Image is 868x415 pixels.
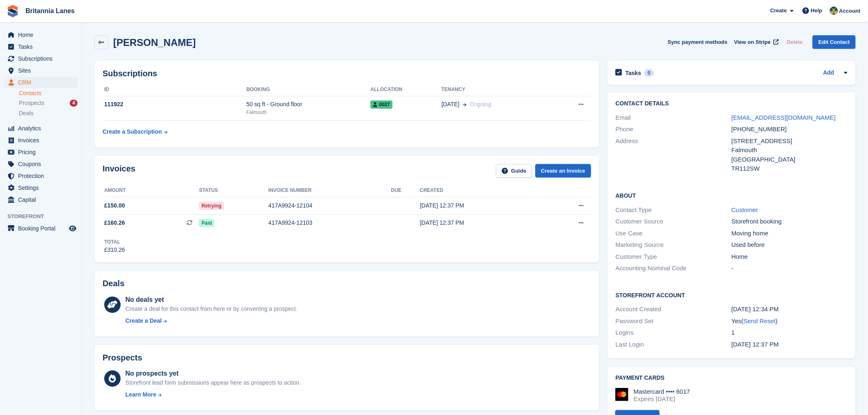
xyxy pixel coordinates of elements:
div: Phone [616,125,732,134]
div: No prospects yet [126,369,301,379]
span: Home [18,29,67,41]
a: Learn More [126,390,301,399]
th: Created [420,184,543,197]
span: Paid [199,219,214,227]
th: Invoice number [268,184,391,197]
h2: Tasks [626,69,642,77]
h2: Contact Details [616,100,847,107]
th: Due [391,184,420,197]
a: Prospects 4 [19,99,78,107]
div: TR112SW [731,164,847,173]
h2: Invoices [103,164,135,178]
div: Total [104,238,125,246]
a: menu [4,53,78,64]
h2: Payment cards [616,375,847,381]
div: Mastercard •••• 6017 [634,388,690,395]
div: Email [616,113,732,123]
div: Storefront booking [731,217,847,226]
div: Account Created [616,305,732,314]
a: menu [4,29,78,41]
div: £310.26 [104,246,125,254]
a: View on Stripe [731,35,781,49]
button: Sync payment methods [668,35,728,49]
span: [DATE] [441,100,459,109]
a: Deals [19,109,78,118]
h2: About [616,191,847,199]
a: Guide [496,164,532,178]
a: menu [4,158,78,170]
h2: Deals [103,279,124,288]
span: Booking Portal [18,223,67,234]
span: Pricing [18,146,67,158]
a: menu [4,123,78,134]
button: Delete [783,35,806,49]
div: Used before [731,240,847,250]
h2: [PERSON_NAME] [113,37,196,48]
div: Storefront lead form submissions appear here as prospects to action. [126,379,301,387]
a: Preview store [68,223,78,233]
div: Falmouth [247,109,371,116]
div: Logins [616,328,732,337]
a: menu [4,77,78,88]
img: Mastercard Logo [615,388,628,401]
a: menu [4,170,78,182]
span: Prospects [19,99,44,107]
span: £150.00 [104,201,125,210]
h2: Subscriptions [103,69,591,78]
div: Yes [731,317,847,326]
span: Subscriptions [18,53,67,64]
span: 0027 [370,100,393,109]
a: Create an Invoice [535,164,591,178]
div: Last Login [616,340,732,349]
div: Create a Deal [126,317,162,325]
span: Help [811,7,822,15]
div: [DATE] 12:34 PM [731,305,847,314]
span: Retrying [199,202,224,210]
span: £160.26 [104,219,125,227]
th: Allocation [370,83,441,96]
div: Customer Type [616,252,732,262]
th: Amount [103,184,199,197]
th: Status [199,184,268,197]
div: [GEOGRAPHIC_DATA] [731,155,847,164]
a: Send Reset [744,317,776,324]
div: [PHONE_NUMBER] [731,125,847,134]
img: Nathan Kellow [830,7,838,15]
div: Create a deal for this contact from here or by converting a prospect. [126,305,297,313]
div: Use Case [616,229,732,238]
span: ( ) [742,317,778,324]
div: 1 [731,328,847,337]
div: 0 [644,69,654,77]
div: Address [616,137,732,173]
span: Storefront [7,212,82,221]
span: Protection [18,170,67,182]
a: menu [4,194,78,205]
div: 111922 [103,100,247,109]
div: Contact Type [616,205,732,215]
div: Marketing Source [616,240,732,250]
span: Coupons [18,158,67,170]
a: menu [4,65,78,76]
span: View on Stripe [734,38,771,46]
div: Expires [DATE] [634,395,690,403]
span: CRM [18,77,67,88]
a: menu [4,41,78,52]
a: menu [4,182,78,194]
div: Password Set [616,317,732,326]
span: Invoices [18,135,67,146]
a: menu [4,135,78,146]
a: Customer [731,206,758,213]
div: Accounting Nominal Code [616,264,732,273]
th: Booking [247,83,371,96]
a: [EMAIL_ADDRESS][DOMAIN_NAME] [731,114,836,121]
span: Account [839,7,861,15]
div: 417A9924-12103 [268,219,391,227]
span: Tasks [18,41,67,52]
div: Learn More [126,390,156,399]
div: 50 sq ft - Ground floor [247,100,371,109]
a: Add [823,68,834,78]
a: menu [4,223,78,234]
div: Home [731,252,847,262]
a: Create a Subscription [103,124,167,139]
div: [DATE] 12:37 PM [420,201,543,210]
